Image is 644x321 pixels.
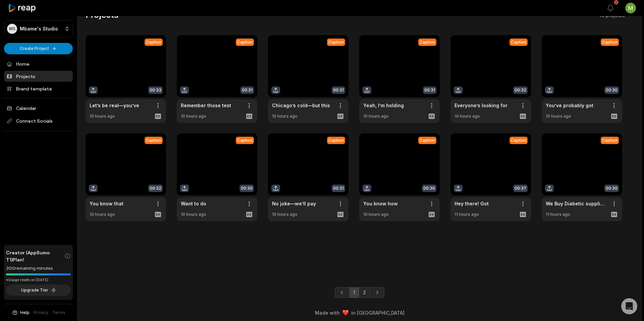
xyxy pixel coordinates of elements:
a: Page 1 is your current page [349,287,359,298]
a: Terms [52,310,65,316]
a: You know that [90,200,123,207]
a: Next page [370,287,384,298]
a: Remember those test [181,102,231,109]
a: Chicago’s cold—but this [272,102,330,109]
a: Previous page [335,287,350,298]
img: heart emoji [342,310,348,316]
a: Privacy [34,310,48,316]
a: Let’s be real—you’ve [90,102,139,109]
a: No joke—we’ll pay [272,200,316,207]
div: 300 remaining minutes [6,265,71,272]
button: Help [12,310,30,316]
div: *Usage resets on [DATE] [6,277,71,282]
a: You know how [363,200,398,207]
a: Calendar [4,103,73,114]
a: Page 2 [359,287,370,298]
a: We Buy Diabetic supplies for cash [546,200,607,207]
a: Projects [4,71,73,82]
div: MS [7,24,17,34]
a: You’ve probably got [546,102,593,109]
button: Create Project [4,43,73,54]
div: Open Intercom Messenger [621,298,637,314]
span: Help [20,310,30,316]
span: Connect Socials [4,115,73,127]
button: Upgrade Tier [6,284,71,296]
a: Hey there! Got [454,200,489,207]
a: Home [4,58,73,69]
a: Want to do [181,200,206,207]
p: Mbame's Studio [20,26,58,32]
a: Brand template [4,83,73,94]
a: Everyone’s looking for [454,102,507,109]
span: Creator (AppSumo T1) Plan! [6,249,64,263]
ul: Pagination [335,287,384,298]
a: Yeah, I’m holding [363,102,404,109]
div: Made with in [GEOGRAPHIC_DATA] [84,309,636,316]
